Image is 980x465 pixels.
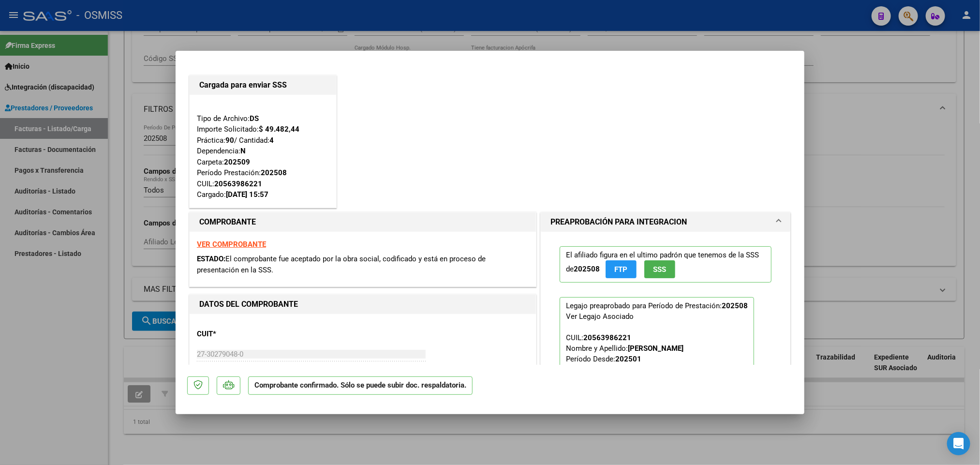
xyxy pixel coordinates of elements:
[248,376,473,395] p: Comprobante confirmado. Sólo se puede subir doc. respaldatoria.
[197,255,486,274] span: El comprobante fue aceptado por la obra social, codificado y está en proceso de presentación en l...
[199,300,298,309] strong: DATOS DEL COMPROBANTE
[947,432,970,455] div: Open Intercom Messenger
[541,212,790,232] mat-expansion-panel-header: PREAPROBACIÓN PARA INTEGRACION
[606,260,637,278] button: FTP
[197,102,329,200] div: Tipo de Archivo: Importe Solicitado: Práctica: / Cantidad: Dependencia: Carpeta: Período Prestaci...
[199,79,327,91] h1: Cargada para enviar SSS
[566,333,683,395] span: CUIL: Nombre y Apellido: Período Desde: Período Hasta: Admite Dependencia:
[199,217,256,226] strong: COMPROBANTE
[644,260,675,278] button: SSS
[197,255,225,263] span: ESTADO:
[615,265,628,274] span: FTP
[226,190,268,199] strong: [DATE] 15:57
[541,232,790,423] div: PREAPROBACIÓN PARA INTEGRACION
[197,329,297,340] p: CUIT
[583,332,631,343] div: 20563986221
[566,311,634,322] div: Ver Legajo Asociado
[615,355,641,363] strong: 202501
[197,240,266,249] a: VER COMPROBANTE
[574,265,600,273] strong: 202508
[628,344,683,353] strong: [PERSON_NAME]
[225,136,234,145] strong: 90
[240,147,246,155] strong: N
[269,136,274,145] strong: 4
[224,158,250,166] strong: 202509
[259,125,299,134] strong: $ 49.482,44
[550,216,687,228] h1: PREAPROBACIÓN PARA INTEGRACION
[653,265,667,274] span: SSS
[261,168,287,177] strong: 202508
[214,179,262,190] div: 20563986221
[560,297,754,401] p: Legajo preaprobado para Período de Prestación:
[250,114,259,123] strong: DS
[560,246,772,283] p: El afiliado figura en el ultimo padrón que tenemos de la SSS de
[722,301,748,310] strong: 202508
